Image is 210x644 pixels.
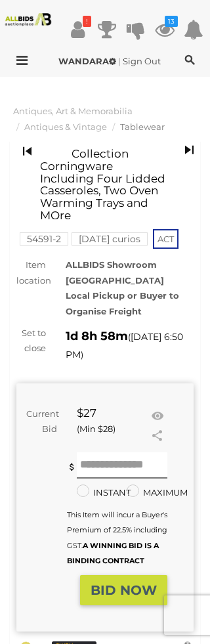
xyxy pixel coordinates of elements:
a: 13 [155,18,175,41]
a: Tablewear [120,121,165,132]
mark: [DATE] curios [72,232,148,246]
label: MAXIMUM [127,485,157,500]
span: ACT [153,229,178,249]
strong: 1d 8h 58m [66,329,128,343]
li: Watch this item [148,406,167,426]
a: ! [68,18,88,41]
span: ( ) [66,332,183,360]
a: 54591-2 [20,234,68,244]
strong: BID NOW [91,582,157,598]
strong: WANDARA [58,56,116,66]
div: Set to close [7,326,56,356]
strong: $27 [77,406,96,419]
i: ! [83,16,91,27]
strong: ALLBIDS Showroom [GEOGRAPHIC_DATA] [66,259,164,285]
a: Antiques, Art & Memorabilia [13,106,133,116]
label: INSTANT [77,485,108,500]
span: | [118,56,121,66]
mark: 54591-2 [20,232,68,246]
img: Allbids.com.au [3,13,54,26]
a: Sign Out [123,56,161,66]
i: 13 [165,16,178,27]
h1: Collection Corningware Including Four Lidded Casseroles, Two Oven Warming Trays and MOre [40,148,165,221]
span: (Min $28) [77,423,115,434]
div: Item location [7,257,56,288]
a: Antiques & Vintage [24,121,107,132]
a: [DATE] curios [72,234,148,244]
button: BID NOW [80,575,167,606]
strong: Local Pickup or Buyer to Organise Freight [66,290,179,316]
div: Current Bid [16,406,67,437]
a: WANDARA [58,56,118,66]
small: This Item will incur a Buyer's Premium of 22.5% including GST. [67,510,167,565]
b: A WINNING BID IS A BINDING CONTRACT [67,541,159,565]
